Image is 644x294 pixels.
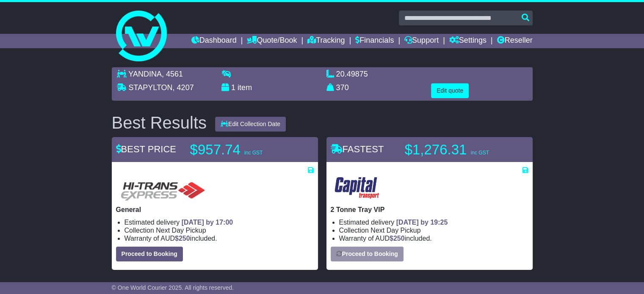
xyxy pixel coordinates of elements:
span: Next Day Pickup [370,227,420,234]
img: CapitalTransport: 2 Tonne Tray VIP [331,174,384,201]
span: 250 [179,235,190,242]
li: Collection [124,226,314,234]
p: General [116,206,314,214]
img: HiTrans (Machship): General [116,174,208,201]
p: $957.74 [190,141,296,158]
a: Dashboard [191,34,237,48]
p: 2 Tonne Tray VIP [331,206,528,214]
span: , 4207 [173,83,194,92]
a: Financials [355,34,394,48]
span: STAPYLTON [129,83,173,92]
p: $1,276.31 [405,141,511,158]
span: 1 [231,83,235,92]
span: FASTEST [331,144,384,154]
li: Warranty of AUD included. [124,234,314,242]
button: Proceed to Booking [116,247,183,261]
a: Reseller [497,34,532,48]
span: 20.49875 [336,70,368,78]
li: Estimated delivery [124,218,314,226]
button: Edit quote [431,83,469,98]
button: Edit Collection Date [215,117,286,132]
span: 370 [336,83,349,92]
div: Best Results [108,113,211,132]
span: inc GST [470,150,489,156]
li: Collection [339,226,528,234]
span: , 4561 [162,70,183,78]
span: inc GST [244,150,263,156]
span: Next Day Pickup [156,227,206,234]
li: Warranty of AUD included. [339,234,528,242]
a: Tracking [307,34,345,48]
span: [DATE] by 17:00 [182,219,233,226]
span: item [238,83,252,92]
span: $ [390,235,405,242]
span: [DATE] by 19:25 [396,219,448,226]
button: Proceed to Booking [331,247,404,261]
span: BEST PRICE [116,144,176,154]
a: Settings [449,34,486,48]
a: Quote/Book [247,34,297,48]
span: 250 [393,235,405,242]
span: $ [175,235,190,242]
a: Support [404,34,439,48]
span: YANDINA [128,70,162,78]
li: Estimated delivery [339,218,528,226]
span: © One World Courier 2025. All rights reserved. [112,284,234,291]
